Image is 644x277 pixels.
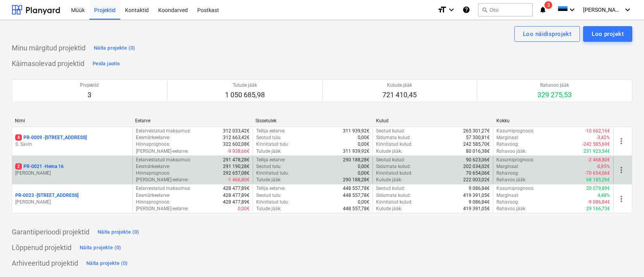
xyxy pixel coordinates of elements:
[537,90,572,100] p: 329 275,53
[496,141,519,148] p: Rahavoog :
[496,134,519,141] p: Marginaal :
[86,259,128,268] div: Näita projekte (0)
[15,163,64,170] p: PR-0021 - Heina 16
[463,177,490,183] p: 222 003,02€
[582,141,610,148] p: -242 585,69€
[256,170,289,177] p: Kinnitatud tulu :
[223,134,250,141] p: 312 663,42€
[15,163,129,177] div: 2PR-0021 -Heina 16[PERSON_NAME]
[586,177,610,183] p: 68 185,26€
[376,185,405,192] p: Seotud kulud :
[136,206,189,212] p: [PERSON_NAME]-eelarve :
[135,118,249,123] div: Eelarve
[223,192,250,199] p: 428 477,89€
[596,163,610,170] p: -0,85%
[136,157,191,163] p: Eelarvestatud maksumus :
[583,7,622,13] span: [PERSON_NAME]
[583,26,632,42] button: Loo projekt
[15,134,87,141] p: PR-0009 - [STREET_ADDRESS]
[588,199,610,206] p: -9 086,84€
[343,128,369,134] p: 311 939,92€
[496,148,526,155] p: Rahavoo jääk :
[376,128,405,134] p: Seotud kulud :
[496,199,519,206] p: Rahavoog :
[567,5,577,14] i: keyboard_arrow_down
[223,141,250,148] p: 322 602,08€
[376,177,402,183] p: Kulude jääk :
[617,165,626,175] span: more_vert
[376,134,411,141] p: Sidumata kulud :
[98,228,139,237] div: Näita projekte (0)
[256,206,282,212] p: Tulude jääk :
[343,206,369,212] p: 448 557,78€
[623,5,632,14] i: keyboard_arrow_down
[256,141,289,148] p: Kinnitatud tulu :
[256,134,282,141] p: Seotud tulu :
[605,239,644,277] div: Chat Widget
[343,185,369,192] p: 448 557,78€
[255,118,369,123] div: Sissetulek
[469,199,490,206] p: 9 086,84€
[223,185,250,192] p: 428 477,89€
[376,148,402,155] p: Kulude jääk :
[496,128,534,134] p: Kasumiprognoos :
[496,157,534,163] p: Kasumiprognoos :
[12,259,78,268] p: Arhiveeritud projektid
[136,192,170,199] p: Eesmärkeelarve :
[376,206,402,212] p: Kulude jääk :
[78,241,123,254] button: Näita projekte (0)
[136,163,170,170] p: Eesmärkeelarve :
[466,148,490,155] p: 80 016,38€
[376,192,411,199] p: Sidumata kulud :
[136,170,170,177] p: Hinnaprognoos :
[482,7,488,13] span: search
[376,199,412,206] p: Kinnitatud kulud :
[463,128,490,134] p: 265 301,27€
[358,199,369,206] p: 0,00€
[12,43,86,53] p: Minu märgitud projektid
[382,90,417,100] p: 721 410,45
[466,134,490,141] p: 57 300,81€
[256,192,282,199] p: Seotud tulu :
[225,90,265,100] p: 1 050 685,98
[437,5,447,14] i: format_size
[496,170,519,177] p: Rahavoog :
[382,82,417,89] p: Kulude jääk
[463,141,490,148] p: 242 585,70€
[343,177,369,183] p: 290 188,28€
[496,185,534,192] p: Kasumiprognoos :
[596,134,610,141] p: -3,42%
[84,257,130,270] button: Näita projekte (0)
[256,185,285,192] p: Tellija eelarve :
[15,118,129,123] div: Nimi
[256,163,282,170] p: Seotud tulu :
[478,3,533,16] button: Otsi
[466,157,490,163] p: 90 623,06€
[15,141,129,148] p: S. Savin
[586,206,610,212] p: 29 166,73€
[256,157,285,163] p: Tellija eelarve :
[447,5,456,14] i: keyboard_arrow_down
[136,128,191,134] p: Eelarvestatud maksumus :
[358,141,369,148] p: 0,00€
[15,199,129,206] p: [PERSON_NAME]
[225,82,265,89] p: Tulude jääk
[544,1,552,9] span: 3
[12,243,71,252] p: Lõppenud projektid
[617,194,626,204] span: more_vert
[585,128,610,134] p: -10 662,16€
[343,148,369,155] p: 311 939,92€
[583,148,610,155] p: 231 923,54€
[91,57,122,70] button: Peida jaotis
[588,157,610,163] p: -2 468,80€
[463,163,490,170] p: 202 034,02€
[358,163,369,170] p: 0,00€
[496,206,526,212] p: Rahavoo jääk :
[136,185,191,192] p: Eelarvestatud maksumus :
[256,128,285,134] p: Tellija eelarve :
[376,163,411,170] p: Sidumata kulud :
[223,170,250,177] p: 292 657,08€
[12,59,84,68] p: Käimasolevad projektid
[80,82,99,89] p: Projektid
[15,192,78,199] p: PR-0023 - [STREET_ADDRESS]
